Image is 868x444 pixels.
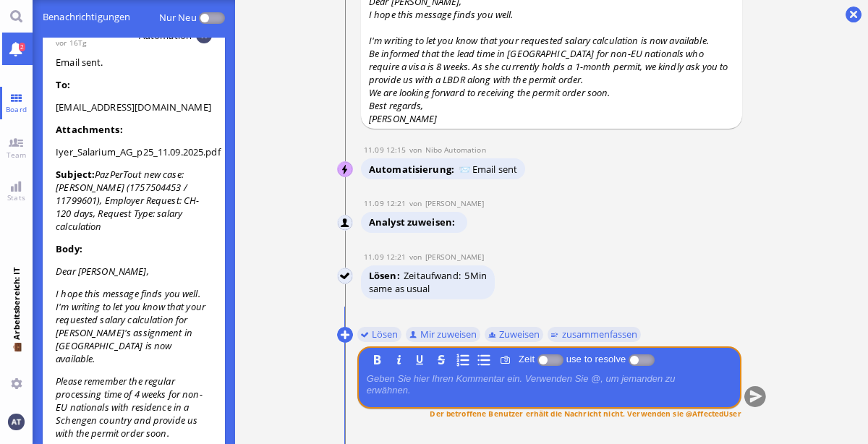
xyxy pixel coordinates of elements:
label: Nur neu [159,1,197,34]
span: Zeitaufwand [404,269,461,282]
img: Du [8,414,24,430]
img: Anand Pazhenkottil [338,215,354,231]
span: Board [2,104,30,114]
button: B [369,351,385,367]
strong: Attachments: [56,123,123,136]
p: I hope this message finds you well. I'm writing to let you know that your requested salary calcul... [369,8,734,47]
img: Anand Pazhenkottil [338,268,354,284]
li: [EMAIL_ADDRESS][DOMAIN_NAME] [56,101,212,114]
p-inputswitch: Deaktiviert [197,1,225,34]
span: automation@nibo.ai [425,145,486,155]
i: PazPerTout new case: [PERSON_NAME] (1757504453 / 11799601), Employer Request: CH-120 days, Reques... [56,168,199,233]
button: S [433,351,449,367]
span: von [409,198,425,208]
span: 2 [19,43,25,51]
span: Stats [4,192,29,202]
span: Automatisierung [369,163,459,176]
span: 11.09 12:21 [364,252,409,262]
span: von [409,145,425,155]
button: I [391,351,407,367]
span: vor 16Tg [56,38,87,48]
p: We are looking forward to receiving the permit order soon. [369,86,734,99]
span: 💼 Arbeitsbereich: IT [11,340,22,372]
button: Lösen [357,326,401,342]
p: same as usual [369,282,487,295]
button: Zuweisen [484,326,543,342]
span: 5Min [464,269,487,282]
button: Mir zuweisen [405,326,480,342]
strong: To: [56,78,70,91]
img: Nibo Automation [338,162,354,178]
li: Iyer_Salarium_AG_p25_11.09.2025.pdf [56,145,212,158]
span: 📨 Email sent [459,163,518,176]
button: U [412,351,427,367]
p: I hope this message finds you well. I'm writing to let you know that your requested salary calcul... [56,287,212,365]
span: von [409,252,425,262]
p: Be informed that the lead time in [GEOGRAPHIC_DATA] for non-EU nationals who require a visa is 8 ... [369,47,734,86]
span: anand.pazhenkottil@bluelakelegal.com [425,198,485,208]
span: 11.09 12:15 [364,145,409,155]
p-inputswitch: Zeit aufgewendet [537,354,563,364]
button: zusammenfassen [547,326,641,342]
strong: Subject: [56,168,95,181]
span: 11.09 12:21 [364,198,409,208]
span: Analyst zuweisen [369,215,459,229]
label: use to resolve [563,354,628,364]
span: Lösen [369,269,404,282]
p: Please remember the regular processing time of 4 weeks for non-EU nationals with residence in a S... [56,375,212,440]
p: Dear [PERSON_NAME], [56,265,212,278]
span: Der betroffene Benutzer erhält die Nachricht nicht. Verwenden sie @AffectedUser [430,408,741,418]
span: anand.pazhenkottil@bluelakelegal.com [425,252,485,262]
span: Benachrichtigungen [43,1,225,34]
p-inputswitch: use to resolve [629,354,655,364]
p: Best regards, [PERSON_NAME] [369,99,734,125]
label: Zeit [516,354,537,364]
span: Team [3,150,30,160]
strong: Body: [56,242,82,255]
